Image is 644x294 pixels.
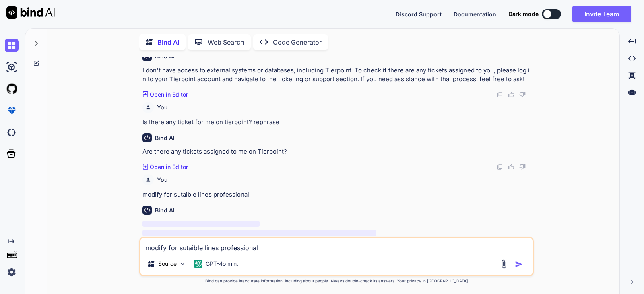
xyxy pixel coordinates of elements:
img: ai-studio [5,60,19,74]
button: Invite Team [572,6,631,22]
img: Pick Models [179,261,186,267]
img: dislike [519,164,526,170]
p: I don't have access to external systems or databases, including Tierpoint. To check if there are ... [142,66,532,84]
p: GPT-4o min.. [206,260,240,268]
img: dislike [519,91,526,98]
button: Discord Support [396,10,442,19]
p: Bind can provide inaccurate information, including about people. Always double-check its answers.... [139,278,534,284]
p: Open in Editor [150,163,188,171]
img: like [508,164,514,170]
p: Source [158,260,177,268]
span: Dark mode [508,10,539,18]
img: settings [5,265,19,279]
p: Web Search [208,37,244,47]
img: icon [515,260,523,268]
span: Documentation [454,11,496,18]
img: premium [5,104,19,117]
h6: Bind AI [155,206,175,214]
p: Code Generator [273,37,322,47]
span: ‌ [142,230,376,236]
img: like [508,91,514,98]
img: githubLight [5,82,19,96]
img: darkCloudIdeIcon [5,125,19,139]
h6: Bind AI [155,134,175,142]
img: copy [497,164,503,170]
p: Is there any ticket for me on tierpoint? rephrase [142,118,532,127]
p: Bind AI [157,37,179,47]
p: Open in Editor [150,90,188,99]
p: Are there any tickets assigned to me on Tierpoint? [142,147,532,156]
img: GPT-4o mini [194,260,202,268]
span: ‌ [142,221,259,227]
img: copy [497,91,503,98]
span: Discord Support [396,11,442,18]
img: attachment [499,259,508,269]
h6: You [157,103,168,111]
img: Bind AI [6,6,55,19]
h6: You [157,176,168,184]
button: Documentation [454,10,496,19]
img: chat [5,39,19,52]
p: modify for sutaible lines professional [142,190,532,199]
